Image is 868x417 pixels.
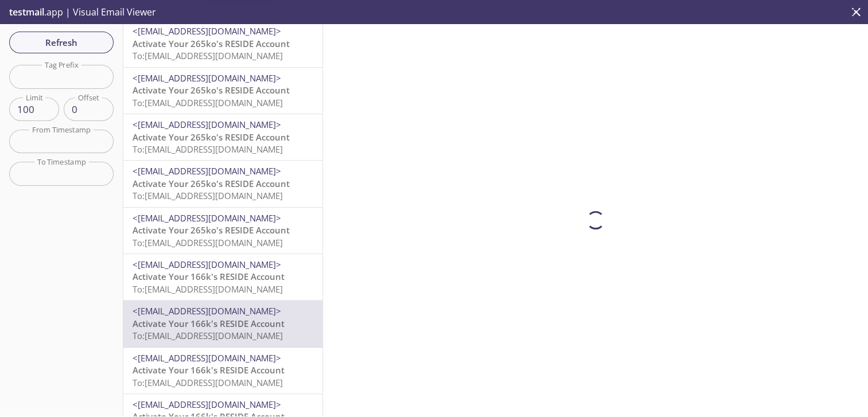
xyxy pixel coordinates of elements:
[133,224,290,236] span: Activate Your 265ko's RESIDE Account
[18,35,104,50] span: Refresh
[133,97,283,108] span: To: [EMAIL_ADDRESS][DOMAIN_NAME]
[133,305,281,317] span: <[EMAIL_ADDRESS][DOMAIN_NAME]>
[133,259,281,270] span: <[EMAIL_ADDRESS][DOMAIN_NAME]>
[123,301,322,346] div: <[EMAIL_ADDRESS][DOMAIN_NAME]>Activate Your 166k's RESIDE AccountTo:[EMAIL_ADDRESS][DOMAIN_NAME]
[133,178,290,189] span: Activate Your 265ko's RESIDE Account
[133,330,283,341] span: To: [EMAIL_ADDRESS][DOMAIN_NAME]
[123,68,322,114] div: <[EMAIL_ADDRESS][DOMAIN_NAME]>Activate Your 265ko's RESIDE AccountTo:[EMAIL_ADDRESS][DOMAIN_NAME]
[133,131,290,143] span: Activate Your 265ko's RESIDE Account
[133,318,285,329] span: Activate Your 166k's RESIDE Account
[133,143,283,155] span: To: [EMAIL_ADDRESS][DOMAIN_NAME]
[133,190,283,201] span: To: [EMAIL_ADDRESS][DOMAIN_NAME]
[133,50,283,61] span: To: [EMAIL_ADDRESS][DOMAIN_NAME]
[133,283,283,295] span: To: [EMAIL_ADDRESS][DOMAIN_NAME]
[123,114,322,160] div: <[EMAIL_ADDRESS][DOMAIN_NAME]>Activate Your 265ko's RESIDE AccountTo:[EMAIL_ADDRESS][DOMAIN_NAME]
[133,212,281,224] span: <[EMAIL_ADDRESS][DOMAIN_NAME]>
[123,21,322,67] div: <[EMAIL_ADDRESS][DOMAIN_NAME]>Activate Your 265ko's RESIDE AccountTo:[EMAIL_ADDRESS][DOMAIN_NAME]
[133,25,281,37] span: <[EMAIL_ADDRESS][DOMAIN_NAME]>
[133,364,285,376] span: Activate Your 166k's RESIDE Account
[133,237,283,248] span: To: [EMAIL_ADDRESS][DOMAIN_NAME]
[133,352,281,364] span: <[EMAIL_ADDRESS][DOMAIN_NAME]>
[133,84,290,96] span: Activate Your 265ko's RESIDE Account
[9,6,44,18] span: testmail
[123,208,322,254] div: <[EMAIL_ADDRESS][DOMAIN_NAME]>Activate Your 265ko's RESIDE AccountTo:[EMAIL_ADDRESS][DOMAIN_NAME]
[123,161,322,206] div: <[EMAIL_ADDRESS][DOMAIN_NAME]>Activate Your 265ko's RESIDE AccountTo:[EMAIL_ADDRESS][DOMAIN_NAME]
[133,399,281,410] span: <[EMAIL_ADDRESS][DOMAIN_NAME]>
[133,72,281,84] span: <[EMAIL_ADDRESS][DOMAIN_NAME]>
[123,348,322,393] div: <[EMAIL_ADDRESS][DOMAIN_NAME]>Activate Your 166k's RESIDE AccountTo:[EMAIL_ADDRESS][DOMAIN_NAME]
[133,38,290,49] span: Activate Your 265ko's RESIDE Account
[133,377,283,388] span: To: [EMAIL_ADDRESS][DOMAIN_NAME]
[133,271,285,282] span: Activate Your 166k's RESIDE Account
[123,254,322,300] div: <[EMAIL_ADDRESS][DOMAIN_NAME]>Activate Your 166k's RESIDE AccountTo:[EMAIL_ADDRESS][DOMAIN_NAME]
[133,119,281,130] span: <[EMAIL_ADDRESS][DOMAIN_NAME]>
[9,32,114,53] button: Refresh
[133,165,281,177] span: <[EMAIL_ADDRESS][DOMAIN_NAME]>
